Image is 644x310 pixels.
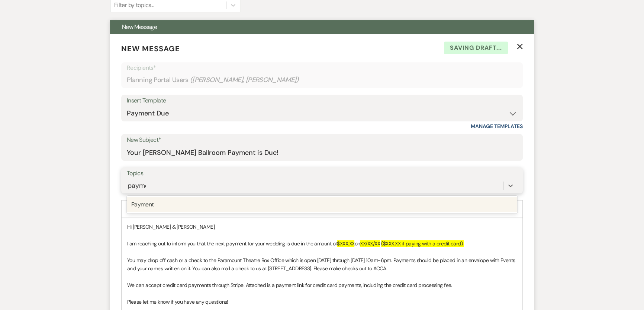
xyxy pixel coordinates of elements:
label: Topics [127,168,517,179]
div: Insert Template [127,95,517,106]
p: Recipients* [127,63,517,73]
div: Filter by topics... [114,1,154,10]
div: Planning Portal Users [127,73,517,87]
span: $XXX.XX [337,240,354,247]
span: Saving draft... [444,42,508,54]
label: New Subject* [127,135,517,146]
span: ($XXX.XX if paying with a credit card). [381,240,463,247]
div: Payment [127,197,517,212]
span: New Message [122,23,157,31]
span: ( [PERSON_NAME], [PERSON_NAME] ) [190,75,299,85]
span: New Message [121,44,180,53]
span: XX/XX/XX [360,240,380,247]
p: Hi [PERSON_NAME] & [PERSON_NAME], [127,223,517,231]
a: Manage Templates [471,123,523,130]
p: I am reaching out to inform you that the next payment for your wedding is due in the amount of on [127,239,517,248]
p: You may drop off cash or a check to the Paramount Theatre Box Office which is open [DATE] through... [127,256,517,273]
p: Please let me know if you have any questions! [127,298,517,306]
p: We can accept credit card payments through Stripe. Attached is a payment link for credit card pay... [127,281,517,289]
